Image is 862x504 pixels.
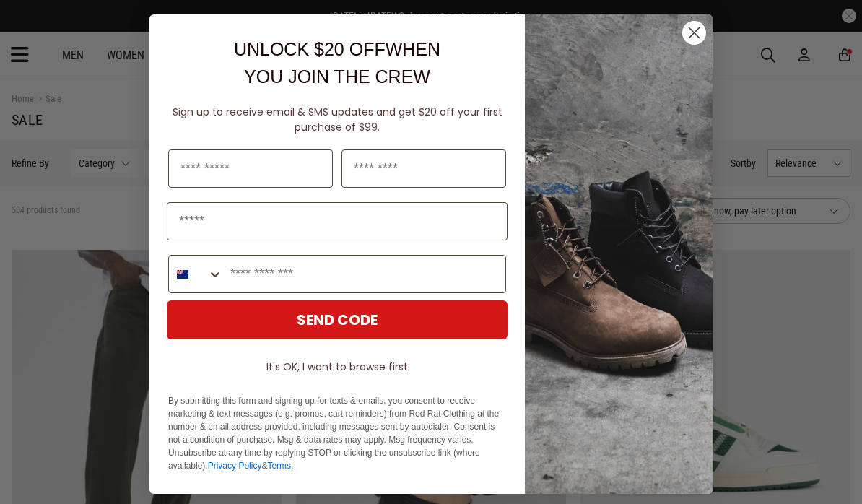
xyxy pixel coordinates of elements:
img: f7662613-148e-4c88-9575-6c6b5b55a647.jpeg [525,14,713,494]
a: Privacy Policy [208,461,262,471]
img: New Zealand [177,269,188,280]
button: Open LiveChat chat widget [12,6,55,49]
span: Sign up to receive email & SMS updates and get $20 off your first purchase of $99. [173,105,502,134]
span: YOU JOIN THE CREW [244,66,430,87]
p: By submitting this form and signing up for texts & emails, you consent to receive marketing & tex... [168,394,506,472]
span: UNLOCK $20 OFF [234,39,386,59]
button: Close dialog [682,20,707,45]
input: Email [167,202,508,240]
a: Terms [267,461,291,471]
button: It's OK, I want to browse first [167,354,508,380]
input: First Name [168,149,333,188]
button: Search Countries [169,256,223,292]
button: SEND CODE [167,300,508,339]
span: WHEN [386,39,440,59]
